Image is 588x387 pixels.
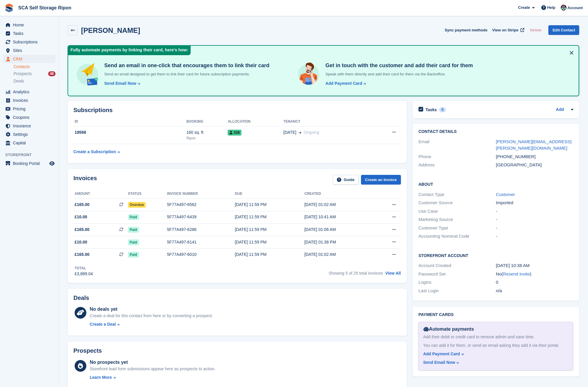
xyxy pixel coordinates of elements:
a: SCA Self Storage Ripon [16,3,74,13]
h2: [PERSON_NAME] [81,26,140,34]
img: get-in-touch-e3e95b6451f4e49772a6039d3abdde126589d6f45a760754adfa51be33bf0f70.svg [297,62,321,86]
th: Created [304,189,374,199]
h4: Send an email in one-click that encourages them to link their card [102,62,269,69]
div: 5F77A497-6010 [167,251,235,258]
span: Prospects [14,71,32,77]
a: menu [3,159,56,168]
div: Storefront lead form submissions appear here as prospects to action. [90,366,216,372]
span: Overdue [128,202,146,208]
div: 0 [439,107,446,112]
div: Learn More [90,374,112,381]
span: £165.00 [75,202,90,208]
div: [DATE] 11:59 PM [235,239,305,245]
div: Marketing Source [419,216,496,223]
div: Total [75,266,93,271]
div: No [496,271,573,278]
th: Allocation [228,117,283,126]
span: Create [518,5,530,11]
div: Fully automate payments by linking their card, here's how: [68,46,191,55]
h2: Prospects [73,347,102,354]
div: Use Case [419,208,496,215]
a: Contacts [14,64,56,70]
div: [DATE] 10:41 AM [304,214,374,220]
span: Storefront [5,152,58,158]
a: Create an Invoice [361,175,401,185]
span: ( ) [502,271,532,276]
img: send-email-b5881ef4c8f827a638e46e229e590028c7e36e3a6c99d2365469aff88783de13.svg [75,62,100,87]
div: [DATE] 10:38 AM [496,262,573,269]
a: Add Payment Card [323,80,367,87]
span: £165.00 [75,227,90,233]
span: £10.00 [75,214,87,220]
span: Deals [14,78,24,84]
a: Create a Subscription [73,146,120,157]
div: [DATE] 01:06 AM [304,227,374,233]
h2: Deals [73,295,89,301]
a: menu [3,46,56,55]
a: Deals [14,78,56,84]
div: Last Login [419,288,496,294]
a: Add Payment Card [423,351,566,357]
div: Create a Deal [90,321,116,327]
th: ID [73,117,187,126]
span: View on Stripe [492,27,518,33]
a: menu [3,55,56,63]
a: Learn More [90,374,216,381]
a: [PERSON_NAME][EMAIL_ADDRESS][PERSON_NAME][DOMAIN_NAME] [496,139,572,151]
a: Create a Deal [90,321,213,327]
th: Status [128,189,167,199]
h2: Subscriptions [73,107,401,114]
h2: Contact Details [419,129,573,134]
span: Showing 5 of 29 total invoices [329,271,383,276]
a: Resend Invite [503,271,530,276]
img: stora-icon-8386f47178a22dfd0bd8f6a31ec36ba5ce8667c1dd55bd0f319d3a0aa187defe.svg [5,4,14,12]
div: - [496,216,573,223]
span: Invoices [13,96,48,104]
span: Paid [128,214,139,220]
div: Account Created [419,262,496,269]
div: 160 sq. ft [187,129,228,136]
span: Paid [128,239,139,245]
div: [DATE] 11:59 PM [235,214,305,220]
span: Capital [13,139,48,147]
div: Imported [496,200,573,206]
div: Send Email Now [423,359,455,366]
span: Analytics [13,88,48,96]
div: Add Payment Card [423,351,460,357]
h2: Storefront Account [419,252,573,258]
a: Add [556,107,564,113]
div: [DATE] 11:59 PM [235,227,305,233]
th: Booking [187,117,228,126]
div: Contact Type [419,191,496,198]
div: Customer Source [419,200,496,206]
span: Account [567,5,583,11]
span: £10.00 [75,239,87,245]
div: - [496,233,573,240]
div: Customer Type [419,225,496,231]
h2: Invoices [73,175,97,185]
a: menu [3,130,56,138]
div: 0 [496,279,573,286]
div: [DATE] 01:02 AM [304,251,374,258]
div: [DATE] 01:02 AM [304,202,374,208]
span: Settings [13,130,48,138]
div: Send Email Now [104,80,136,87]
th: Invoice number [167,189,235,199]
span: Sites [13,46,48,55]
a: View on Stripe [490,25,525,35]
a: Preview store [48,160,56,167]
div: Email [419,138,496,152]
a: menu [3,88,56,96]
div: 5F77A497-6286 [167,227,235,233]
h2: About [419,181,573,187]
div: [DATE] 01:38 PM [304,239,374,245]
span: Pricing [13,105,48,113]
div: - [496,208,573,215]
div: Add Payment Card [325,80,362,87]
div: [DATE] 11:59 PM [235,202,305,208]
div: Address [419,162,496,168]
span: Paid [128,227,139,233]
span: Ongoing [304,130,319,135]
div: n/a [496,288,573,294]
span: 038 [228,130,241,136]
